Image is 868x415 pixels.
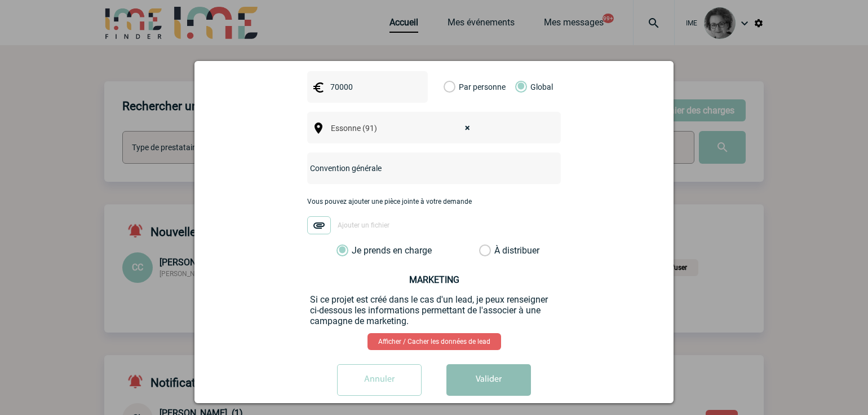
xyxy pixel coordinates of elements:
[465,120,470,136] span: ×
[327,80,405,94] input: Budget HT
[326,120,481,136] span: Essonne (91)
[515,71,522,103] label: Global
[307,161,531,176] input: Nom de l'événement
[307,198,561,206] p: Vous pouvez ajouter une pièce jointe à votre demande
[337,364,422,396] input: Annuler
[444,71,456,103] label: Par personne
[446,364,531,396] button: Valider
[336,245,356,256] label: Je prends en charge
[367,333,501,350] a: Afficher / Cacher les données de lead
[338,221,389,229] span: Ajouter un fichier
[310,274,558,285] h3: MARKETING
[479,245,491,256] label: À distribuer
[310,294,558,326] p: Si ce projet est créé dans le cas d'un lead, je peux renseigner ci-dessous les informations perme...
